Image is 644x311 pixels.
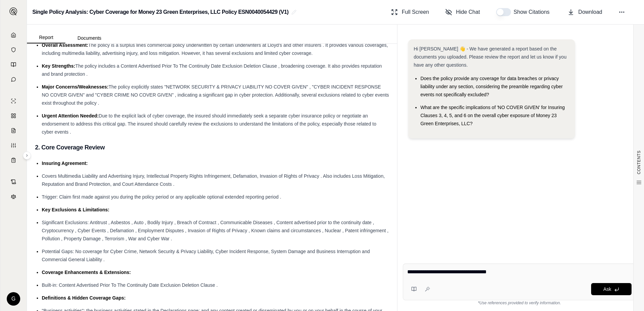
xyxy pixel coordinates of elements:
a: Home [4,28,23,42]
span: Insuring Agreement: [42,161,88,166]
span: Full Screen [402,8,429,16]
button: Report [27,32,65,43]
button: Download [565,5,605,19]
a: Policy Comparisons [4,109,23,123]
span: Does the policy provide any coverage for data breaches or privacy liability under any section, co... [420,76,563,97]
span: Key Exclusions & Limitations: [42,207,109,212]
h3: 2. Core Coverage Review [35,141,389,153]
div: *Use references provided to verify information. [403,300,636,306]
span: Ask [603,286,611,292]
span: CONTENTS [636,150,642,174]
a: Legal Search Engine [4,190,23,203]
span: Hide Chat [456,8,480,16]
span: What are the specific implications of 'NO COVER GIVEN' for Insuring Clauses 3, 4, 5, and 6 on the... [420,105,565,126]
a: Documents Vault [4,43,23,57]
img: Expand sidebar [9,7,18,15]
h2: Single Policy Analysis: Cyber Coverage for Money 23 Green Enterprises, LLC Policy ESN0040054429 (V1) [32,6,289,18]
a: Chat [4,73,23,86]
button: Expand sidebar [7,5,20,18]
div: G [7,292,20,306]
span: Hi [PERSON_NAME] 👋 - We have generated a report based on the documents you uploaded. Please revie... [414,46,567,68]
button: Ask [591,283,632,295]
span: Trigger: Claim first made against you during the policy period or any applicable optional extende... [42,194,281,200]
a: Prompt Library [4,58,23,71]
span: Definitions & Hidden Coverage Gaps: [42,295,126,301]
a: Single Policy [4,94,23,108]
span: Download [578,8,602,16]
span: Urgent Attention Needed: [42,113,99,118]
span: Overall Assessment: [42,42,88,48]
button: Documents [65,33,114,43]
span: Coverage Enhancements & Extensions: [42,270,131,275]
span: Significant Exclusions: Antitrust , Asbestos , Auto , Bodily Injury , Breach of Contract , Commun... [42,220,388,241]
span: Due to the explicit lack of cyber coverage, the insured should immediately seek a separate cyber ... [42,113,376,135]
span: Show Citations [514,8,551,16]
span: Key Strengths: [42,63,75,69]
span: Major Concerns/Weaknesses: [42,84,108,90]
button: Expand sidebar [23,151,31,160]
span: The policy includes a Content Advertised Prior To The Continuity Date Exclusion Deletion Clause ,... [42,63,382,77]
span: The policy explicitly states "NETWORK SECURITY & PRIVACY LIABILITY NO COVER GIVEN" , "CYBER INCID... [42,84,389,106]
button: Full Screen [388,5,432,19]
span: Built-in: Content Advertised Prior To The Continuity Date Exclusion Deletion Clause . [42,282,218,288]
a: Claim Coverage [4,124,23,137]
button: Hide Chat [443,5,483,19]
a: Contract Analysis [4,175,23,188]
a: Custom Report [4,139,23,152]
span: Covers Multimedia Liability and Advertising Injury, Intellectual Property Rights Infringement, De... [42,173,385,187]
a: Coverage Table [4,153,23,167]
span: Potential Gaps: No coverage for Cyber Crime, Network Security & Privacy Liability, Cyber Incident... [42,249,370,262]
